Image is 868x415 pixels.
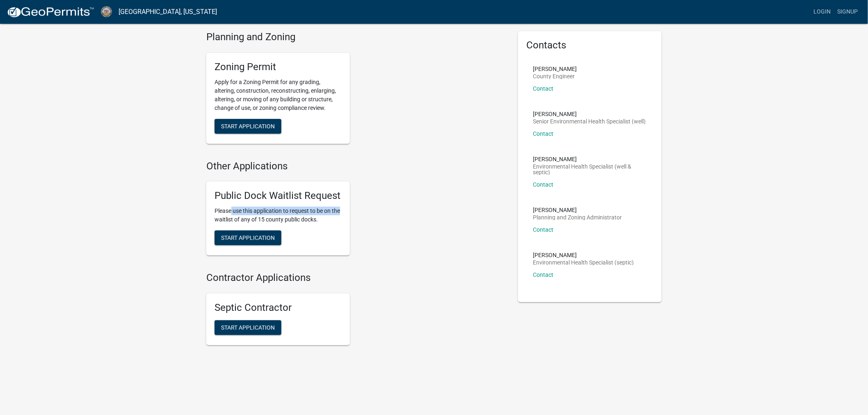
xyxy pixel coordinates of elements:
[206,160,506,172] h4: Other Applications
[221,324,275,331] span: Start Application
[215,207,342,224] p: Please use this application to request to be on the waitlist of any of 15 county public docks.
[533,85,553,92] a: Contact
[119,5,217,19] a: [GEOGRAPHIC_DATA], [US_STATE]
[206,31,506,43] h4: Planning and Zoning
[215,230,281,245] button: Start Application
[533,111,646,117] p: [PERSON_NAME]
[533,119,646,124] p: Senior Environmental Health Specialist (well)
[215,119,281,134] button: Start Application
[533,226,553,233] a: Contact
[533,214,622,220] p: Planning and Zoning Administrator
[221,235,275,241] span: Start Application
[215,320,281,335] button: Start Application
[533,66,577,72] p: [PERSON_NAME]
[215,61,342,73] h5: Zoning Permit
[533,156,647,162] p: [PERSON_NAME]
[533,207,622,213] p: [PERSON_NAME]
[206,272,506,284] h4: Contractor Applications
[221,123,275,129] span: Start Application
[215,78,342,112] p: Apply for a Zoning Permit for any grading, altering, construction, reconstructing, enlarging, alt...
[206,272,506,352] wm-workflow-list-section: Contractor Applications
[533,271,553,278] a: Contact
[834,4,861,20] a: Signup
[811,4,834,20] a: Login
[533,252,634,258] p: [PERSON_NAME]
[533,130,553,137] a: Contact
[533,73,577,79] p: County Engineer
[533,260,634,265] p: Environmental Health Specialist (septic)
[533,181,553,188] a: Contact
[215,190,342,202] h5: Public Dock Waitlist Request
[101,6,112,17] img: Cerro Gordo County, Iowa
[215,302,342,314] h5: Septic Contractor
[526,39,653,51] h5: Contacts
[533,164,647,175] p: Environmental Health Specialist (well & septic)
[206,160,506,262] wm-workflow-list-section: Other Applications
